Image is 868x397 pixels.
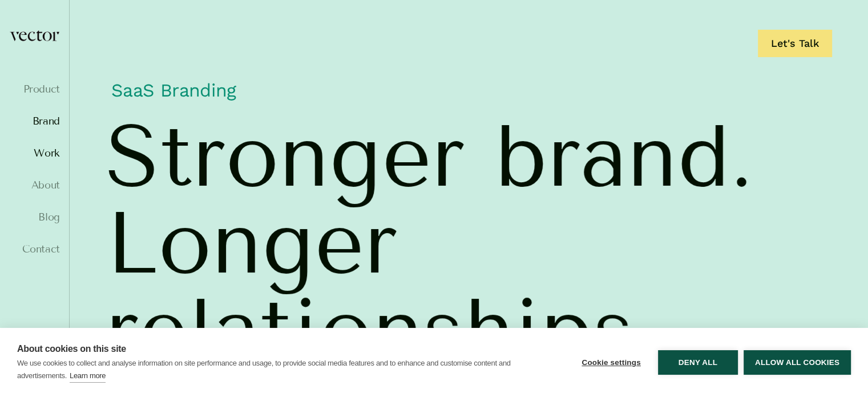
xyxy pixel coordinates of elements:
[106,200,397,287] span: Longer
[106,113,465,200] span: Stronger
[17,359,511,380] p: We use cookies to collect and analyse information on site performance and usage, to provide socia...
[570,350,652,375] button: Cookie settings
[106,73,832,113] h1: SaaS Branding
[9,211,60,223] a: Blog
[9,243,60,255] a: Contact
[744,350,851,375] button: Allow all cookies
[758,30,832,57] a: Let's Talk
[17,344,126,354] strong: About cookies on this site
[9,115,60,127] a: Brand
[106,287,658,374] span: relationships.
[658,350,738,375] button: Deny all
[70,370,106,383] a: Learn more
[9,147,60,159] a: Work
[9,83,60,95] a: Product
[9,179,60,191] a: About
[495,113,753,200] span: brand.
